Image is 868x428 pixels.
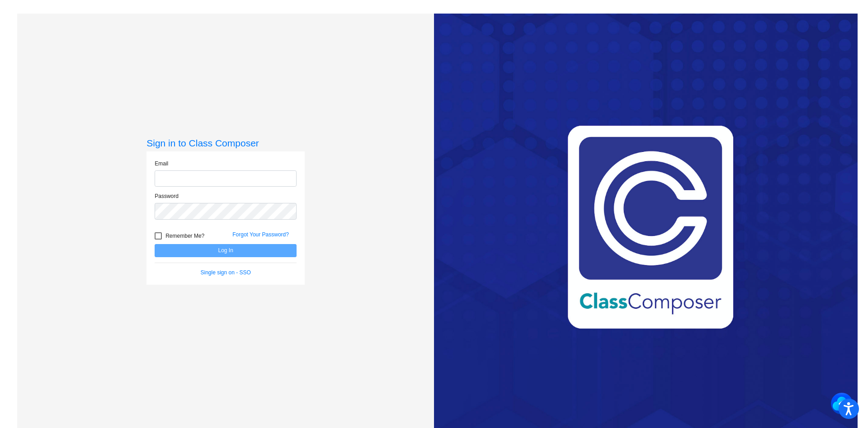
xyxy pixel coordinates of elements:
[155,192,179,200] label: Password
[232,231,289,238] a: Forgot Your Password?
[146,137,305,149] h3: Sign in to Class Composer
[201,269,251,276] a: Single sign on - SSO
[155,244,297,257] button: Log In
[165,230,204,241] span: Remember Me?
[155,160,168,168] label: Email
